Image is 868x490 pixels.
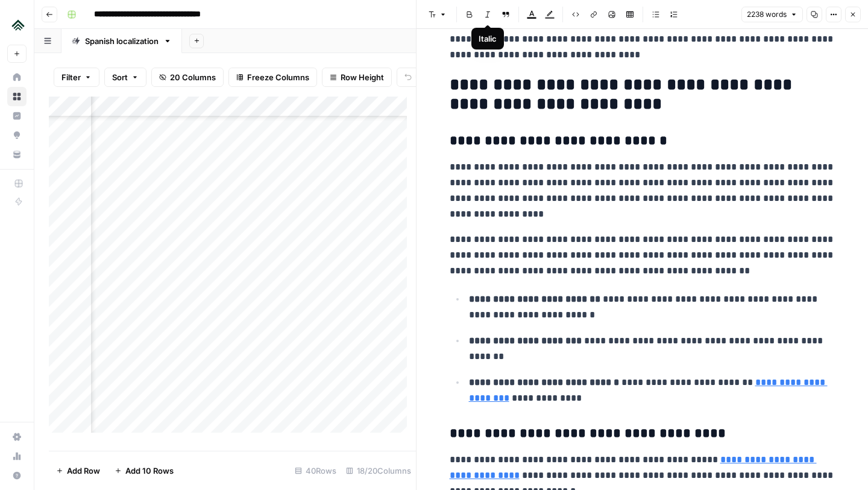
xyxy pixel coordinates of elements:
button: Add 10 Rows [107,461,181,480]
img: tab_keywords_by_traffic_grey.svg [128,70,138,80]
span: 2238 words [747,9,787,20]
button: Filter [54,68,99,87]
a: Spanish localization [61,29,182,53]
span: Filter [61,71,81,83]
div: Dominio: [DOMAIN_NAME] [31,31,135,41]
div: Italic [479,33,497,45]
span: Freeze Columns [247,71,309,83]
button: 20 Columns [151,68,224,87]
a: Your Data [7,145,27,164]
a: Settings [7,427,27,447]
span: 20 Columns [170,71,216,83]
button: Undo [397,68,444,87]
img: website_grey.svg [19,31,29,41]
img: tab_domain_overview_orange.svg [50,70,60,80]
button: Row Height [322,68,392,87]
a: Insights [7,106,27,126]
span: Row Height [341,71,384,83]
div: v 4.0.25 [34,19,59,29]
div: Dominio [63,71,92,79]
button: Workspace: Uplisting [7,10,27,40]
div: 18/20 Columns [341,461,416,480]
a: Opportunities [7,126,27,145]
a: Home [7,68,27,87]
span: Add Row [67,465,100,477]
button: Help + Support [7,466,27,485]
button: Add Row [49,461,107,480]
span: Add 10 Rows [125,465,174,477]
a: Usage [7,447,27,466]
div: 40 Rows [290,461,341,480]
span: Sort [112,71,128,83]
button: Sort [104,68,146,87]
div: Palabras clave [142,71,192,79]
button: Freeze Columns [228,68,317,87]
img: Uplisting Logo [7,14,29,36]
div: Spanish localization [85,35,159,47]
img: logo_orange.svg [19,19,29,29]
a: Browse [7,87,27,106]
button: 2238 words [741,7,803,22]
